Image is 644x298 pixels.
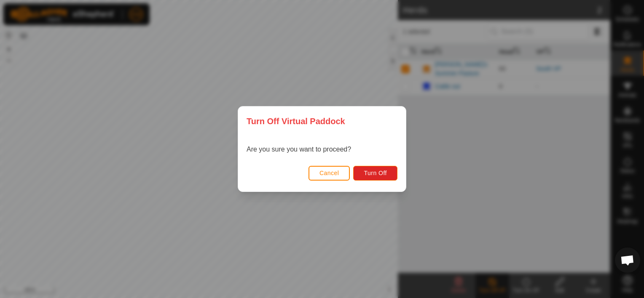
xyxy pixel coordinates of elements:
[364,170,387,176] span: Turn Off
[247,144,351,154] p: Are you sure you want to proceed?
[353,166,397,181] button: Turn Off
[247,115,345,128] span: Turn Off Virtual Paddock
[309,166,350,181] button: Cancel
[319,170,339,176] span: Cancel
[615,247,640,273] div: Open chat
